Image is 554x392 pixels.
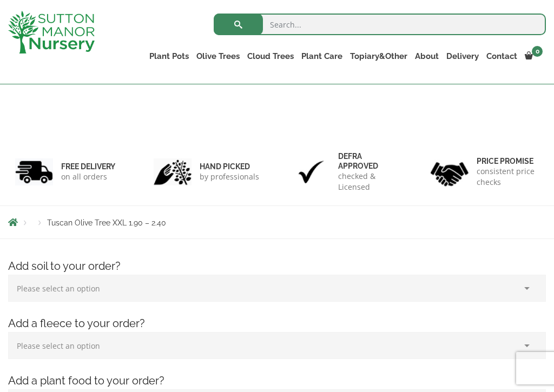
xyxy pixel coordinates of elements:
a: About [411,49,443,64]
a: Topiary&Other [346,49,411,64]
a: Contact [483,49,521,64]
span: 0 [532,46,543,57]
img: 4.jpg [431,155,469,188]
h6: Price promise [477,156,539,166]
img: 1.jpg [15,158,53,186]
p: consistent price checks [477,166,539,188]
img: logo [8,11,95,54]
span: Tuscan Olive Tree XXL 1.90 – 2.40 [47,218,166,227]
a: Plant Care [298,49,346,64]
a: Olive Trees [193,49,243,64]
a: 0 [521,49,546,64]
nav: Breadcrumbs [8,218,546,227]
p: on all orders [61,171,115,182]
h6: FREE DELIVERY [61,162,115,171]
h6: Defra approved [338,151,400,171]
a: Cloud Trees [243,49,298,64]
h6: hand picked [200,162,259,171]
p: checked & Licensed [338,171,400,192]
p: by professionals [200,171,259,182]
img: 2.jpg [154,158,192,186]
input: Search... [214,14,546,35]
a: Plant Pots [146,49,193,64]
img: 3.jpg [292,158,330,186]
a: Delivery [443,49,483,64]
